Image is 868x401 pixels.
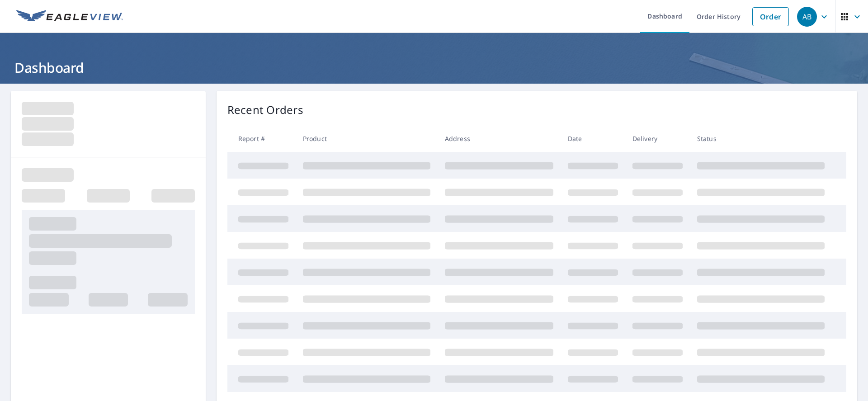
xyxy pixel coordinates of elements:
[227,125,296,152] th: Report #
[16,10,123,24] img: EV Logo
[797,7,817,27] div: AB
[296,125,438,152] th: Product
[561,125,625,152] th: Date
[752,7,789,26] a: Order
[227,102,303,118] p: Recent Orders
[438,125,561,152] th: Address
[11,58,857,77] h1: Dashboard
[690,125,832,152] th: Status
[625,125,690,152] th: Delivery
